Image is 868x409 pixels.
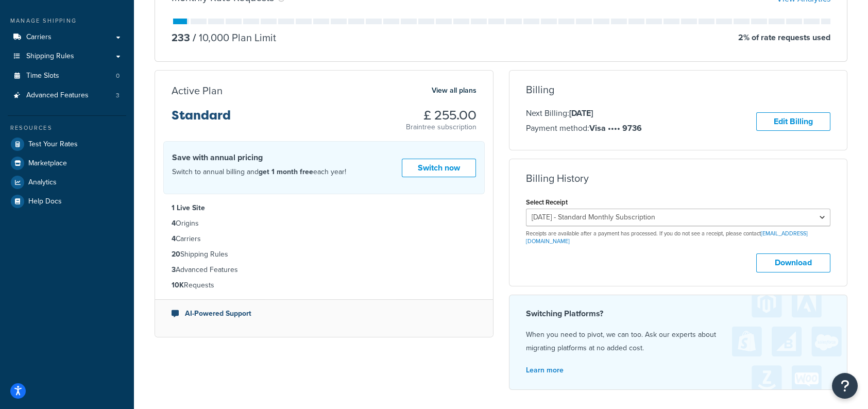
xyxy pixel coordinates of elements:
p: 2 % of rate requests used [738,30,830,45]
h4: Save with annual pricing [172,151,346,164]
strong: Visa •••• 9736 [589,122,642,134]
a: View all plans [432,84,476,97]
li: AI-Powered Support [172,308,476,319]
h3: £ 255.00 [406,109,476,122]
div: Resources [8,124,126,132]
strong: 4 [172,233,176,244]
p: Braintree subscription [406,122,476,132]
a: Time Slots 0 [8,66,126,86]
strong: 1 Live Site [172,202,205,213]
a: [EMAIL_ADDRESS][DOMAIN_NAME] [526,229,808,245]
a: Advanced Features 3 [8,86,126,105]
span: Help Docs [28,197,62,206]
p: 10,000 Plan Limit [190,30,276,45]
p: Receipts are available after a payment has processed. If you do not see a receipt, please contact [526,230,831,246]
label: Select Receipt [526,198,568,206]
strong: [DATE] [569,107,593,119]
span: Carriers [26,33,52,42]
p: Payment method: [526,122,642,135]
a: Carriers [8,28,126,47]
li: Advanced Features [8,86,126,105]
button: Open Resource Center [832,373,858,399]
a: Edit Billing [756,112,830,131]
button: Download [756,253,830,272]
p: When you need to pivot, we can too. Ask our experts about migrating platforms at no added cost. [526,328,831,355]
span: Analytics [28,178,57,187]
h3: Billing History [526,173,589,184]
strong: get 1 month free [259,166,313,177]
span: / [193,30,196,45]
strong: 3 [172,264,176,275]
p: Next Billing: [526,107,642,120]
span: 3 [116,91,120,100]
p: 233 [172,30,190,45]
p: Switch to annual billing and each year! [172,165,346,179]
a: Learn more [526,365,564,376]
span: Marketplace [28,159,67,168]
span: Shipping Rules [26,52,74,61]
li: Origins [172,218,476,229]
h3: Standard [172,109,231,130]
a: Analytics [8,173,126,192]
span: 0 [116,72,120,80]
span: Time Slots [26,72,59,80]
li: Time Slots [8,66,126,86]
strong: 10K [172,280,184,291]
strong: 4 [172,218,176,229]
a: Test Your Rates [8,135,126,154]
span: Test Your Rates [28,140,78,149]
li: Carriers [172,233,476,245]
li: Shipping Rules [172,249,476,260]
a: Switch now [402,159,476,178]
h4: Switching Platforms? [526,308,831,320]
span: Advanced Features [26,91,89,100]
a: Marketplace [8,154,126,173]
li: Requests [172,280,476,291]
a: Help Docs [8,192,126,211]
h3: Active Plan [172,85,223,96]
div: Manage Shipping [8,16,126,25]
h3: Billing [526,84,554,95]
strong: 20 [172,249,180,260]
li: Advanced Features [172,264,476,276]
a: Shipping Rules [8,47,126,66]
